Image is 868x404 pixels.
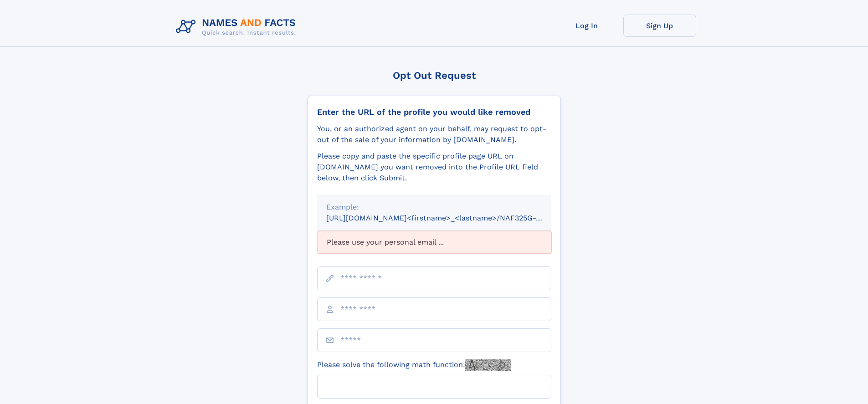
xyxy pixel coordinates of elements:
label: Please solve the following math function: [317,359,511,371]
a: Sign Up [623,15,696,37]
div: You, or an authorized agent on your behalf, may request to opt-out of the sale of your informatio... [317,123,551,145]
div: Example: [326,202,542,213]
div: Please use your personal email ... [317,231,551,254]
div: Please copy and paste the specific profile page URL on [DOMAIN_NAME] you want removed into the Pr... [317,151,551,184]
div: Opt Out Request [308,70,561,81]
div: Enter the URL of the profile you would like removed [317,107,551,117]
small: [URL][DOMAIN_NAME]<firstname>_<lastname>/NAF325G-xxxxxxxx [326,214,569,222]
a: Log In [550,15,623,37]
img: Logo Names and Facts [172,15,303,39]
